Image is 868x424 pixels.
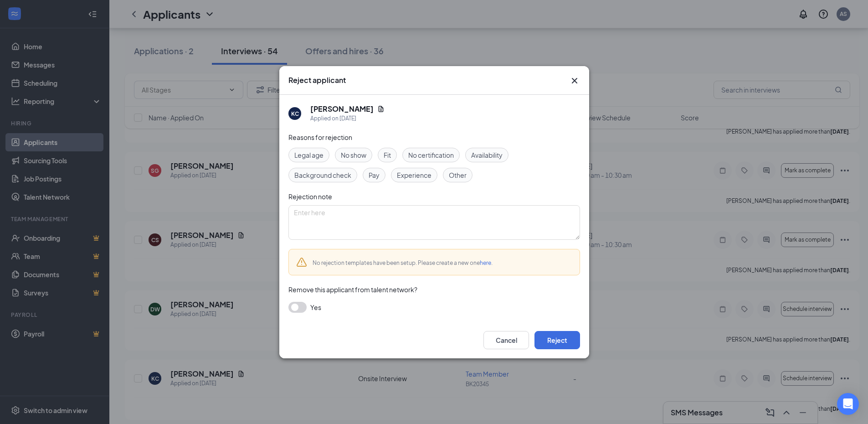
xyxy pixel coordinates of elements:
[294,150,324,160] span: Legal age
[471,150,503,160] span: Availability
[288,75,346,85] h3: Reject applicant
[310,114,385,123] div: Applied on [DATE]
[310,302,321,313] span: Yes
[384,150,391,160] span: Fit
[369,170,380,180] span: Pay
[837,393,859,415] div: Open Intercom Messenger
[341,150,366,160] span: No show
[288,133,352,141] span: Reasons for rejection
[310,104,374,114] h5: [PERSON_NAME]
[296,257,307,268] svg: Warning
[480,259,491,266] a: here
[408,150,454,160] span: No certification
[291,109,298,117] div: KC
[569,75,580,86] svg: Cross
[483,331,529,349] button: Cancel
[288,285,417,294] span: Remove this applicant from talent network?
[313,259,493,266] span: No rejection templates have been setup. Please create a new one .
[569,75,580,86] button: Close
[377,105,385,113] svg: Document
[397,170,431,180] span: Experience
[288,192,332,201] span: Rejection note
[449,170,467,180] span: Other
[294,170,351,180] span: Background check
[534,331,580,349] button: Reject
